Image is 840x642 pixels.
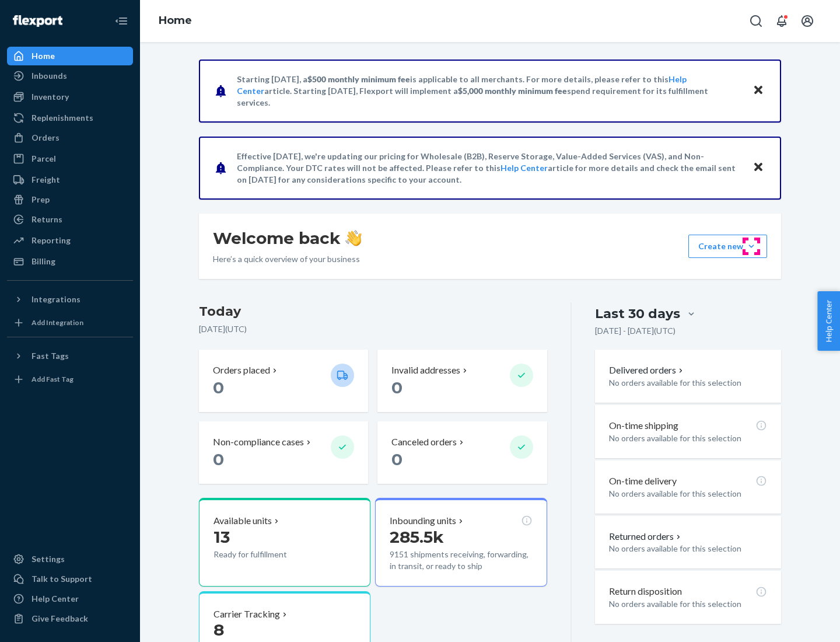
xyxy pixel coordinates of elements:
[32,174,60,186] div: Freight
[7,313,133,332] a: Add Integration
[7,589,133,608] a: Help Center
[391,378,402,397] span: 0
[609,364,685,377] button: Delivered orders
[7,370,133,389] a: Add Fast Tag
[213,620,224,640] span: 8
[199,421,368,484] button: Non-compliance cases 0
[32,350,69,362] div: Fast Tags
[7,88,133,106] a: Inventory
[609,530,683,543] button: Returned orders
[7,290,133,309] button: Integrations
[32,553,65,565] div: Settings
[7,570,133,588] a: Talk to Support
[7,47,133,65] a: Home
[213,378,224,397] span: 0
[32,214,62,225] div: Returns
[32,374,73,384] div: Add Fast Tag
[7,149,133,168] a: Parcel
[817,291,840,351] button: Help Center
[609,432,767,444] p: No orders available for this selection
[7,550,133,568] a: Settings
[501,163,548,173] a: Help Center
[609,543,767,554] p: No orders available for this selection
[391,449,402,469] span: 0
[391,364,460,377] p: Invalid addresses
[751,159,766,176] button: Close
[7,67,133,85] a: Inbounds
[7,347,133,365] button: Fast Tags
[237,151,741,186] p: Effective [DATE], we're updating our pricing for Wholesale (B2B), Reserve Storage, Value-Added Se...
[796,9,819,33] button: Open account menu
[32,294,80,305] div: Integrations
[199,323,547,335] p: [DATE] ( UTC )
[7,210,133,229] a: Returns
[110,9,133,33] button: Close Navigation
[595,305,680,323] div: Last 30 days
[744,9,768,33] button: Open Search Box
[390,549,532,572] p: 9151 shipments receiving, forwarding, in transit, or ready to ship
[7,231,133,250] a: Reporting
[32,235,71,246] div: Reporting
[609,488,767,500] p: No orders available for this selection
[32,112,93,124] div: Replenishments
[213,449,224,469] span: 0
[213,364,270,377] p: Orders placed
[213,435,304,449] p: Non-compliance cases
[377,421,547,484] button: Canceled orders 0
[13,15,62,27] img: Flexport logo
[213,514,272,528] p: Available units
[213,253,362,265] p: Here’s a quick overview of your business
[32,256,55,267] div: Billing
[390,514,456,528] p: Inbounding units
[751,82,766,99] button: Close
[770,9,793,33] button: Open notifications
[213,549,321,560] p: Ready for fulfillment
[213,527,230,547] span: 13
[199,302,547,321] h3: Today
[391,435,457,449] p: Canceled orders
[32,70,67,82] div: Inbounds
[390,527,444,547] span: 285.5k
[7,190,133,209] a: Prep
[375,498,547,587] button: Inbounding units285.5k9151 shipments receiving, forwarding, in transit, or ready to ship
[688,235,767,258] button: Create new
[7,252,133,271] a: Billing
[307,74,410,84] span: $500 monthly minimum fee
[595,325,675,337] p: [DATE] - [DATE] ( UTC )
[213,228,362,249] h1: Welcome back
[237,74,741,109] p: Starting [DATE], a is applicable to all merchants. For more details, please refer to this article...
[458,86,567,96] span: $5,000 monthly minimum fee
[32,50,55,62] div: Home
[199,498,370,587] button: Available units13Ready for fulfillment
[7,128,133,147] a: Orders
[32,613,88,624] div: Give Feedback
[213,608,280,621] p: Carrier Tracking
[609,377,767,389] p: No orders available for this selection
[32,573,92,585] div: Talk to Support
[7,170,133,189] a: Freight
[32,91,69,103] div: Inventory
[609,474,677,488] p: On-time delivery
[199,350,368,412] button: Orders placed 0
[7,109,133,127] a: Replenishments
[32,153,56,165] div: Parcel
[609,598,767,610] p: No orders available for this selection
[7,609,133,628] button: Give Feedback
[32,593,79,605] div: Help Center
[32,317,83,327] div: Add Integration
[32,194,50,205] div: Prep
[345,230,362,246] img: hand-wave emoji
[609,419,678,432] p: On-time shipping
[149,4,201,38] ol: breadcrumbs
[159,14,192,27] a: Home
[609,585,682,598] p: Return disposition
[32,132,60,144] div: Orders
[377,350,547,412] button: Invalid addresses 0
